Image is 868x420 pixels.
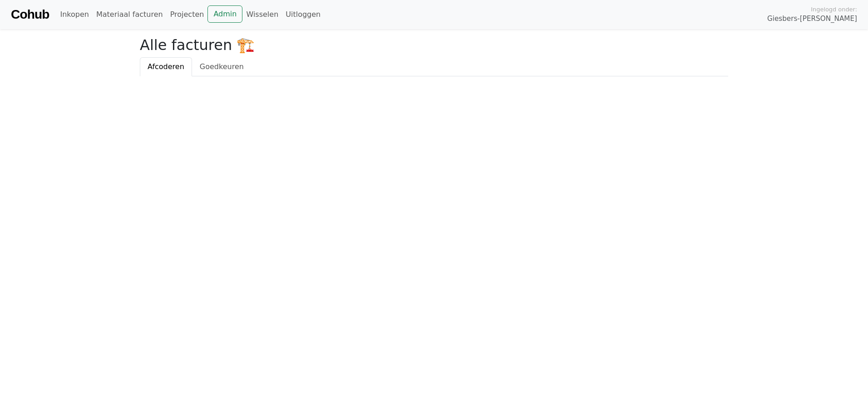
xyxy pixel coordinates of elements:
[242,5,282,24] a: Wisselen
[192,57,252,76] a: Goedkeuren
[767,14,857,24] span: Giesbers-[PERSON_NAME]
[282,5,324,24] a: Uitloggen
[11,4,49,25] a: Cohub
[140,57,192,76] a: Afcoderen
[207,5,242,23] a: Admin
[200,62,244,71] span: Goedkeuren
[811,5,857,14] span: Ingelogd onder:
[93,5,167,24] a: Materiaal facturen
[167,5,208,24] a: Projecten
[148,62,184,71] span: Afcoderen
[140,36,728,54] h2: Alle facturen 🏗️
[56,5,92,24] a: Inkopen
